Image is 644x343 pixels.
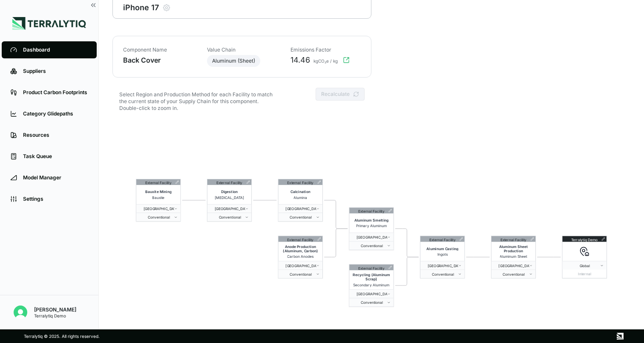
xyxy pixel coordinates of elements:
span: Secondary Aluminum [353,282,389,287]
span: Primary Aluminum [356,224,387,228]
span: Aluminum Sheet [500,254,527,259]
div: External Facility [287,179,313,185]
span: Global [565,263,600,268]
span: Ingots [437,252,448,257]
div: Select Region and Production Method for each Facility to match the current state of your Supply C... [112,88,279,112]
g: Edge from 6 to 7 [395,257,419,285]
div: External Facility [358,208,385,213]
img: Logo [12,17,86,30]
div: External Facility [216,179,243,185]
span: China [281,207,316,211]
div: External Facility [358,265,385,270]
button: [GEOGRAPHIC_DATA] [136,204,180,213]
div: Terralytiq Demo [34,313,76,318]
div: Internal [563,270,607,278]
div: Resources [23,132,88,138]
span: China [210,207,246,211]
div: Component Name [123,46,193,53]
span: Calcination [290,190,310,194]
div: Back Cover [123,55,193,65]
div: Task Queue [23,153,88,160]
div: [PERSON_NAME] [34,306,76,313]
span: 14.46 [290,55,310,65]
span: Aluminum Smelting [354,218,388,222]
span: Bauxite [152,195,164,199]
button: [GEOGRAPHIC_DATA] [492,261,535,270]
span: China [139,207,175,211]
div: Product Carbon Footprints [23,89,88,96]
div: iPhone 17 [123,1,159,13]
span: conventional [423,272,458,276]
button: [GEOGRAPHIC_DATA] [279,204,322,213]
img: Alex Pfeiffer [14,306,27,319]
span: conventional [352,300,387,305]
div: Settings [23,196,88,202]
span: conventional [281,272,316,276]
div: Dashboard [23,46,88,53]
span: China [352,292,388,296]
button: Conventional [207,213,251,221]
button: [GEOGRAPHIC_DATA] [349,289,393,298]
div: External FacilityRecycling (Aluminum Scrap)Secondary Aluminum [GEOGRAPHIC_DATA] Conventional [349,264,394,307]
div: External Facility [500,236,527,242]
button: Global [563,261,607,270]
span: Carbon Anodes [287,254,313,259]
div: Value Chain [207,46,277,53]
span: Aluminum (Sheet) [212,58,255,64]
button: [GEOGRAPHIC_DATA] [279,261,322,270]
g: Edge from 3 to 5 [324,200,348,229]
div: External FacilityDigestion[MEDICAL_DATA] [GEOGRAPHIC_DATA] Conventional [207,179,252,222]
button: Conventional [349,241,393,250]
button: [GEOGRAPHIC_DATA] [420,261,464,270]
div: External FacilityCalcinationAlumina [GEOGRAPHIC_DATA] Conventional [278,179,323,222]
div: External FacilityBauxite MiningBauxite [GEOGRAPHIC_DATA] Conventional [136,179,181,222]
div: Terralytiq Demo [571,236,598,242]
span: conventional [494,272,529,276]
button: Conventional [279,213,322,221]
div: External Facility [145,179,172,185]
span: Bauxite Mining [145,190,172,194]
button: Conventional [349,298,393,306]
div: External FacilityAluminum Sheet ProductionAluminum Sheet [GEOGRAPHIC_DATA] Conventional [491,236,536,278]
div: Category Glidepaths [23,110,88,117]
div: External FacilityAluminum SmeltingPrimary Aluminum [GEOGRAPHIC_DATA] Conventional [349,208,394,250]
button: Conventional [136,213,180,221]
div: Suppliers [23,68,88,75]
g: Edge from 4 to 5 [324,229,348,257]
button: [GEOGRAPHIC_DATA] [207,204,251,213]
span: Digestion [221,190,238,194]
div: Terralytiq Demo Global Internal [562,236,607,278]
span: Anode Production (Aluminum, Carbon) [280,244,321,253]
button: [GEOGRAPHIC_DATA] [349,233,393,241]
button: Conventional [420,270,464,278]
span: conventional [352,243,387,248]
span: Aluminum Casting [426,246,458,251]
button: Conventional [492,270,535,278]
span: conventional [281,215,316,219]
span: kgCO₂e / kg [312,58,338,65]
button: Conventional [279,270,322,278]
span: China [494,263,529,268]
span: conventional [210,215,245,219]
span: China [281,263,316,268]
div: External Facility [429,236,456,242]
div: External Facility [287,236,313,242]
span: Aluminum Sheet Production [493,244,534,253]
span: China [423,263,459,268]
span: Recycling (Aluminum Scrap) [351,273,392,281]
button: Open user button [10,302,31,323]
span: Alumina [293,195,307,199]
g: Edge from 5 to 7 [395,229,419,257]
div: Model Manager [23,174,88,181]
div: Emissions Factor [290,46,361,53]
div: External FacilityAluminum CastingIngots [GEOGRAPHIC_DATA] Conventional [420,236,465,278]
span: [MEDICAL_DATA] [215,195,244,199]
span: conventional [139,215,174,219]
span: China [352,235,388,239]
div: External FacilityAnode Production (Aluminum, Carbon)Carbon Anodes [GEOGRAPHIC_DATA] Conventional [278,236,323,278]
